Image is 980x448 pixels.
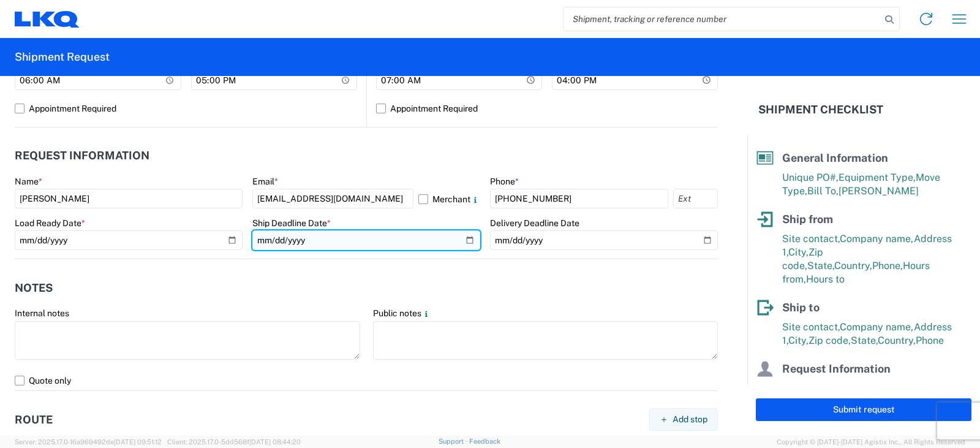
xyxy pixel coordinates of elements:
span: State, [851,335,878,346]
input: Ext [673,189,718,208]
label: Load Ready Date [15,218,85,229]
span: Phone [916,335,944,346]
span: Bill To, [807,185,839,197]
label: Merchant [418,189,480,208]
label: Name [15,176,42,187]
span: Add stop [673,414,707,425]
span: Client: 2025.17.0-5dd568f [167,438,301,446]
a: Support [439,438,469,445]
label: Quote only [15,371,718,390]
span: Site contact, [782,321,840,333]
h2: Shipment Request [15,50,110,64]
h2: Route [15,414,53,426]
span: Equipment Type, [839,172,916,183]
span: City, [788,246,809,258]
span: Phone, [840,382,870,394]
a: Feedback [469,438,500,445]
span: Site contact, [782,233,840,245]
h2: Request Information [15,150,149,162]
span: State, [807,260,834,271]
label: Ship Deadline Date [252,218,331,229]
span: Copyright © [DATE]-[DATE] Agistix Inc., All Rights Reserved [777,436,965,447]
label: Email [252,176,278,187]
span: [DATE] 08:44:20 [249,438,301,446]
button: Add stop [649,408,718,431]
span: Ship from [782,213,833,226]
label: Internal notes [15,308,69,319]
span: Name, [782,382,812,394]
h2: Shipment Checklist [758,102,883,117]
span: Zip code, [809,335,851,346]
span: Country, [834,260,872,271]
span: Company name, [840,321,914,333]
span: Ship to [782,301,820,314]
label: Appointment Required [376,99,718,118]
span: Phone, [872,260,903,271]
label: Public notes [373,308,431,319]
span: [DATE] 09:51:12 [114,438,162,446]
button: Submit request [756,398,971,421]
span: [PERSON_NAME] [839,185,919,197]
span: General Information [782,151,888,164]
span: Company name, [840,233,914,245]
h2: Notes [15,282,53,294]
span: Unique PO#, [782,172,839,183]
span: Email, [812,382,840,394]
span: City, [788,335,809,346]
span: Hours to [806,273,845,285]
label: Appointment Required [15,99,357,118]
label: Delivery Deadline Date [490,218,579,229]
span: Country, [878,335,916,346]
input: Shipment, tracking or reference number [563,7,881,31]
span: Server: 2025.17.0-16a969492de [15,438,162,446]
span: Request Information [782,362,891,375]
label: Phone [490,176,519,187]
